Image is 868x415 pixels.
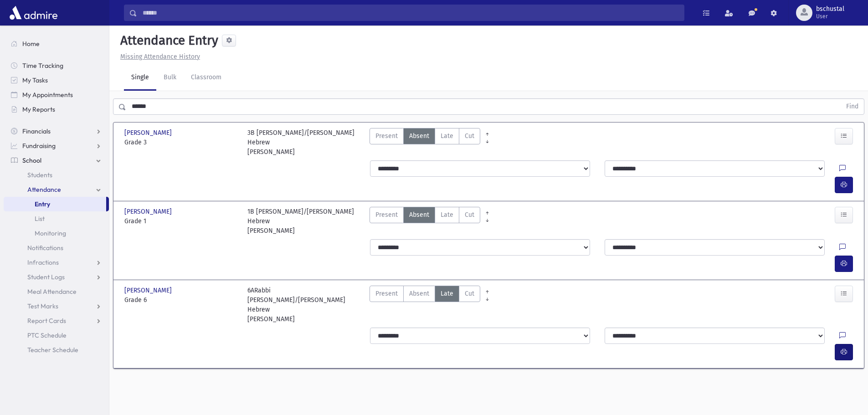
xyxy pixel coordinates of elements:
[35,200,50,208] span: Entry
[27,273,65,281] span: Student Logs
[4,241,109,255] a: Notifications
[124,207,174,216] span: [PERSON_NAME]
[22,91,73,99] span: My Appointments
[441,289,453,298] span: Late
[4,313,109,328] a: Report Cards
[27,287,77,296] span: Meal Attendance
[4,102,109,117] a: My Reports
[124,295,238,305] span: Grade 6
[4,270,109,284] a: Student Logs
[4,328,109,343] a: PTC Schedule
[27,185,61,194] span: Attendance
[137,5,684,21] input: Search
[409,289,429,298] span: Absent
[22,156,41,164] span: School
[4,153,109,168] a: School
[184,65,229,91] a: Classroom
[841,99,864,114] button: Find
[4,284,109,299] a: Meal Attendance
[4,87,109,102] a: My Appointments
[4,299,109,313] a: Test Marks
[124,65,156,91] a: Single
[4,211,109,226] a: List
[4,124,109,138] a: Financials
[4,197,106,211] a: Entry
[22,76,48,84] span: My Tasks
[27,171,52,179] span: Students
[409,131,429,141] span: Absent
[27,317,66,325] span: Report Cards
[124,286,174,295] span: [PERSON_NAME]
[22,142,56,150] span: Fundraising
[35,229,66,237] span: Monitoring
[4,58,109,73] a: Time Tracking
[370,128,480,157] div: AttTypes
[4,343,109,357] a: Teacher Schedule
[441,131,453,141] span: Late
[120,53,200,61] u: Missing Attendance History
[124,138,238,147] span: Grade 3
[27,244,63,252] span: Notifications
[22,61,63,70] span: Time Tracking
[22,40,40,48] span: Home
[409,210,429,220] span: Absent
[247,128,361,157] div: 3B [PERSON_NAME]/[PERSON_NAME] Hebrew [PERSON_NAME]
[22,105,55,113] span: My Reports
[27,331,67,339] span: PTC Schedule
[35,215,45,223] span: List
[124,216,238,226] span: Grade 1
[441,210,453,220] span: Late
[4,138,109,153] a: Fundraising
[4,36,109,51] a: Home
[247,207,361,236] div: 1B [PERSON_NAME]/[PERSON_NAME] Hebrew [PERSON_NAME]
[375,131,398,141] span: Present
[370,286,480,324] div: AttTypes
[4,73,109,87] a: My Tasks
[4,226,109,241] a: Monitoring
[124,128,174,138] span: [PERSON_NAME]
[465,210,474,220] span: Cut
[27,302,58,310] span: Test Marks
[156,65,184,91] a: Bulk
[4,168,109,182] a: Students
[4,182,109,197] a: Attendance
[247,286,361,324] div: 6ARabbi [PERSON_NAME]/[PERSON_NAME] Hebrew [PERSON_NAME]
[7,4,60,22] img: AdmirePro
[816,13,844,20] span: User
[22,127,51,135] span: Financials
[375,289,398,298] span: Present
[117,33,218,48] h5: Attendance Entry
[4,255,109,270] a: Infractions
[117,53,200,61] a: Missing Attendance History
[375,210,398,220] span: Present
[27,346,78,354] span: Teacher Schedule
[27,258,59,266] span: Infractions
[465,131,474,141] span: Cut
[816,5,844,13] span: bschustal
[465,289,474,298] span: Cut
[370,207,480,236] div: AttTypes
